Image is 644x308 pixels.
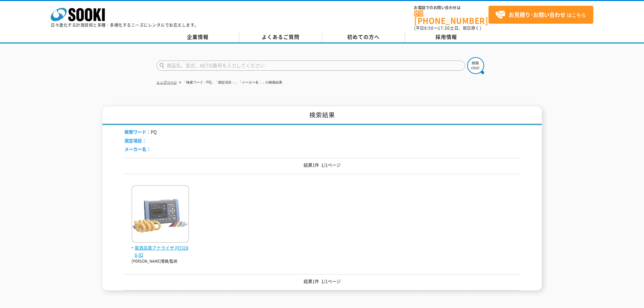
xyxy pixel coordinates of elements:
strong: お見積り･お問い合わせ [509,10,566,19]
a: 電源品質アナライザ PQ3198-92 [132,237,189,258]
a: 採用情報 [405,32,488,42]
p: 結果1件 1/1ページ [124,162,520,169]
a: トップページ [157,80,177,84]
span: 17:30 [438,25,450,31]
span: 初めての方へ [347,33,380,41]
a: 企業情報 [157,32,239,42]
span: はこちら [495,10,586,20]
span: 検索ワード： [124,128,151,135]
h1: 検索結果 [102,106,542,125]
span: 測定項目： [124,137,146,144]
span: 8:50 [424,25,434,31]
li: PQ [124,128,157,136]
p: 結果1件 1/1ページ [124,278,520,285]
span: (平日 ～ 土日、祝日除く) [414,25,481,31]
a: 初めての方へ [322,32,405,42]
p: 日々進化する計測技術と多種・多様化するニーズにレンタルでお応えします。 [51,23,199,27]
p: [PERSON_NAME]電機/監視 [132,259,189,264]
a: [PHONE_NUMBER] [414,10,488,24]
a: よくあるご質問 [239,32,322,42]
img: PQ3198-92 [132,185,189,244]
img: btn_search.png [467,57,484,74]
li: 「検索ワード：PQ」「測定項目：」「メーカー名：」の検索結果 [178,79,282,86]
span: 電源品質アナライザ PQ3198-92 [132,244,189,259]
input: 商品名、型式、NETIS番号を入力してください [157,61,465,71]
span: お電話でのお問い合わせは [414,6,488,10]
span: メーカー名： [124,146,151,152]
a: お見積り･お問い合わせはこちら [488,6,593,24]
